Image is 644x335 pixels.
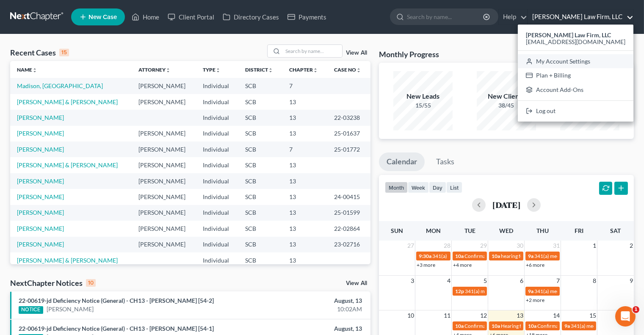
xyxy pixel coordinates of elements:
span: 10a [528,323,536,329]
div: New Leads [393,91,453,101]
span: 9:30a [419,253,431,259]
i: unfold_more [268,68,273,73]
a: [PERSON_NAME] & [PERSON_NAME] [17,161,118,169]
strong: [PERSON_NAME] Law Firm, LLC [526,31,611,39]
a: Chapterunfold_more [289,66,318,73]
i: unfold_more [32,68,37,73]
span: 11 [443,310,451,321]
td: 22-03238 [327,110,370,125]
td: SCB [238,157,282,173]
td: [PERSON_NAME] [132,78,196,94]
span: 341(a) meeting for [PERSON_NAME] [465,288,547,294]
td: Individual [196,221,238,236]
td: Individual [196,94,238,110]
span: 9a [564,323,570,329]
a: View All [346,50,367,56]
td: [PERSON_NAME] [132,157,196,173]
span: 4 [446,276,451,286]
div: 10 [86,279,96,287]
i: unfold_more [166,68,171,73]
td: 13 [282,252,327,268]
td: Individual [196,237,238,252]
a: [PERSON_NAME] [17,130,64,137]
span: 10a [492,323,500,329]
span: [EMAIL_ADDRESS][DOMAIN_NAME] [526,38,625,45]
span: 9a [528,288,533,294]
a: Directory Cases [218,9,283,25]
td: 25-01637 [327,126,370,141]
td: 7 [282,78,327,94]
td: [PERSON_NAME] [132,94,196,110]
a: [PERSON_NAME] & [PERSON_NAME] [17,257,118,264]
div: New Clients [477,91,536,101]
td: [PERSON_NAME] [132,237,196,252]
span: 10a [455,323,464,329]
div: August, 13 [253,296,362,305]
span: Tue [464,227,475,234]
a: Plan + Billing [518,68,633,83]
td: 13 [282,237,327,252]
span: 12p [455,288,464,294]
a: +6 more [526,262,544,268]
span: 28 [443,241,451,251]
td: [PERSON_NAME] [132,173,196,189]
td: SCB [238,173,282,189]
a: Madison, [GEOGRAPHIC_DATA] [17,82,103,89]
a: Client Portal [163,9,218,25]
span: 8 [592,276,597,286]
td: Individual [196,173,238,189]
span: Sat [610,227,621,234]
span: Sun [391,227,403,234]
div: Recent Cases [10,47,69,58]
a: Tasks [428,152,462,171]
span: 1 [633,306,639,313]
td: 13 [282,221,327,236]
td: 23-02716 [327,237,370,252]
i: unfold_more [313,68,318,73]
span: 13 [516,310,524,321]
a: [PERSON_NAME] Law Firm, LLC [528,9,633,25]
iframe: Intercom live chat [615,306,636,327]
span: 10a [492,253,500,259]
button: day [429,182,446,193]
a: 22-00619-jd Deficiency Notice (General) - CH13 - [PERSON_NAME] [54-1] [19,325,214,332]
div: NOTICE [19,306,43,314]
i: unfold_more [216,68,221,73]
div: 15/55 [393,101,453,110]
div: August, 13 [253,324,362,333]
div: [PERSON_NAME] Law Firm, LLC [518,25,633,122]
span: 31 [552,241,561,251]
a: View All [346,280,367,286]
a: [PERSON_NAME] [17,241,64,248]
div: 10:02AM [253,305,362,313]
td: Individual [196,126,238,141]
span: 341(a) meeting for [PERSON_NAME] & [PERSON_NAME] [432,253,559,259]
span: 27 [406,241,415,251]
span: 12 [479,310,488,321]
span: 29 [479,241,488,251]
span: 1 [592,241,597,251]
span: 7 [556,276,561,286]
a: [PERSON_NAME] [17,146,64,153]
td: SCB [238,237,282,252]
td: SCB [238,110,282,125]
span: Confirmation Hearing for [PERSON_NAME] [464,253,561,259]
h3: Monthly Progress [379,49,439,59]
td: 24-00415 [327,189,370,205]
a: +4 more [453,262,472,268]
td: Individual [196,78,238,94]
td: Individual [196,189,238,205]
span: 15 [589,310,597,321]
a: Typeunfold_more [203,66,221,73]
a: My Account Settings [518,54,633,69]
span: 10a [455,253,464,259]
td: Individual [196,157,238,173]
td: 13 [282,94,327,110]
h2: [DATE] [492,200,520,209]
td: Individual [196,141,238,157]
a: [PERSON_NAME] [17,209,64,216]
span: 30 [516,241,524,251]
span: 9 [629,276,634,286]
a: Help [499,9,527,25]
td: [PERSON_NAME] [132,221,196,236]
